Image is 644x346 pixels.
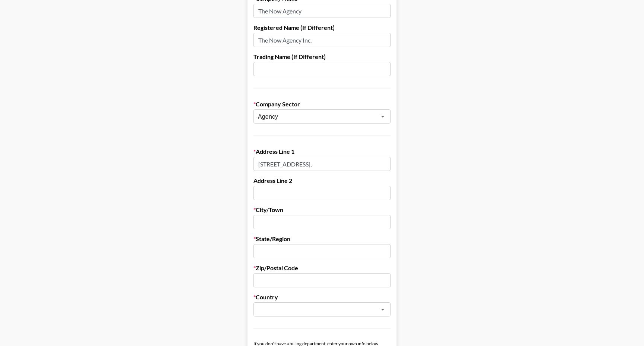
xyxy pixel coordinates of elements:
[253,206,391,213] label: City/Town
[253,293,391,301] label: Country
[253,24,391,31] label: Registered Name (If Different)
[253,235,391,243] label: State/Region
[378,304,388,315] button: Open
[253,148,391,155] label: Address Line 1
[253,53,391,60] label: Trading Name (If Different)
[253,100,391,108] label: Company Sector
[378,111,388,122] button: Open
[253,177,391,184] label: Address Line 2
[253,264,391,272] label: Zip/Postal Code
